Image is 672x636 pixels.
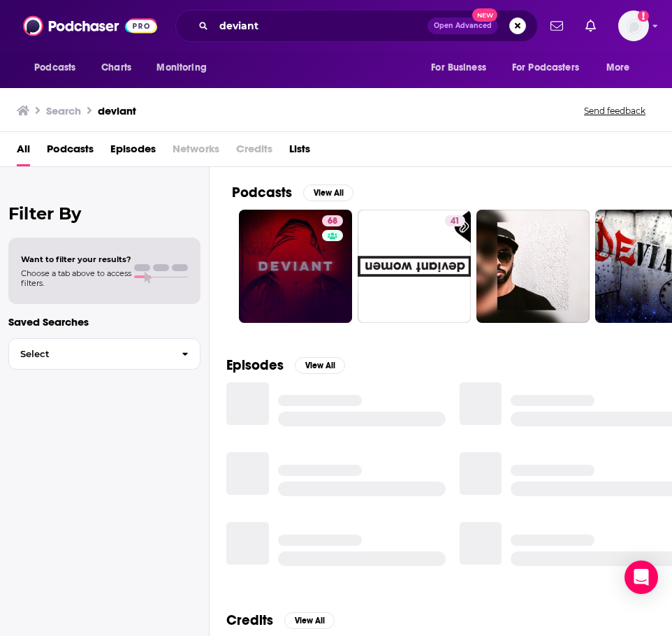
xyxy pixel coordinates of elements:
[618,10,649,41] span: Logged in as GregKubie
[8,203,200,224] h2: Filter By
[431,58,486,78] span: For Business
[21,268,131,288] span: Choose a tab above to access filters.
[226,612,335,629] a: CreditsView All
[175,10,538,42] div: Search podcasts, credits, & more...
[232,184,292,201] h2: Podcasts
[451,215,460,229] span: 41
[8,315,200,328] p: Saved Searches
[173,138,219,166] span: Networks
[638,10,649,22] svg: Add a profile image
[618,10,649,41] button: Show profile menu
[580,105,650,117] button: Send feedback
[226,356,284,374] h2: Episodes
[34,58,75,78] span: Podcasts
[239,210,352,323] a: 68
[23,13,157,39] img: Podchaser - Follow, Share and Rate Podcasts
[445,215,465,226] a: 41
[226,612,273,629] h2: Credits
[295,357,345,374] button: View All
[606,58,630,78] span: More
[46,104,81,117] h3: Search
[92,55,140,81] a: Charts
[232,184,353,201] a: PodcastsView All
[98,104,136,117] h3: deviant
[421,55,504,81] button: open menu
[624,561,658,594] div: Open Intercom Messenger
[226,356,345,374] a: EpisodesView All
[21,254,131,264] span: Want to filter your results?
[618,10,649,41] img: User Profile
[545,14,569,38] a: Show notifications dropdown
[597,55,648,81] button: open menu
[322,215,343,226] a: 68
[328,215,337,229] span: 68
[236,138,272,166] span: Credits
[47,138,94,166] a: Podcasts
[110,138,156,166] a: Episodes
[580,14,601,38] a: Show notifications dropdown
[24,55,94,81] button: open menu
[289,138,310,166] a: Lists
[303,185,353,201] button: View All
[472,8,497,22] span: New
[358,210,471,323] a: 41
[428,17,498,34] button: Open AdvancedNew
[9,349,170,359] span: Select
[101,58,131,78] span: Charts
[147,55,224,81] button: open menu
[17,138,30,166] a: All
[512,58,579,78] span: For Podcasters
[503,55,599,81] button: open menu
[214,15,428,37] input: Search podcasts, credits, & more...
[156,58,206,78] span: Monitoring
[284,612,335,629] button: View All
[434,22,492,29] span: Open Advanced
[8,338,200,370] button: Select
